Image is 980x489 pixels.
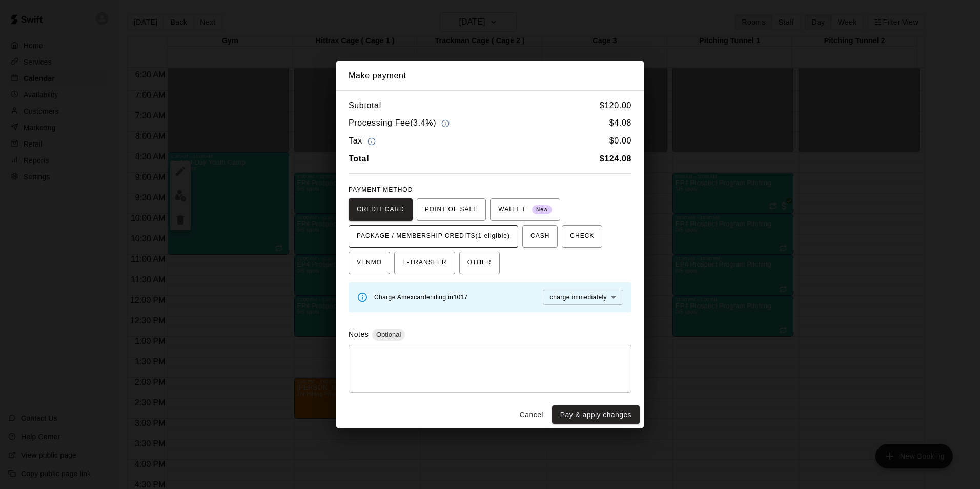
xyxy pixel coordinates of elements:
button: PACKAGE / MEMBERSHIP CREDITS(1 eligible) [349,225,518,248]
b: $ 124.08 [600,154,631,163]
span: PAYMENT METHOD [349,186,413,193]
span: CASH [530,228,549,244]
button: CREDIT CARD [349,198,413,221]
button: Cancel [515,405,548,424]
span: CHECK [570,228,594,244]
button: WALLET New [490,198,560,221]
b: Total [349,154,369,163]
h2: Make payment [336,61,644,91]
span: PACKAGE / MEMBERSHIP CREDITS (1 eligible) [357,228,510,244]
button: CHECK [562,225,602,248]
span: OTHER [467,255,492,271]
span: New [532,203,552,217]
h6: $ 0.00 [609,134,631,148]
button: VENMO [349,252,390,274]
button: OTHER [459,252,500,274]
button: POINT OF SALE [417,198,486,221]
span: Charge Amex card ending in 1017 [374,294,468,301]
span: VENMO [357,255,382,271]
button: CASH [522,225,558,248]
button: Pay & apply changes [552,405,640,424]
span: Optional [372,331,405,338]
h6: $ 4.08 [609,116,631,130]
label: Notes [349,330,369,338]
h6: Tax [349,134,378,148]
span: charge immediately [550,294,607,301]
h6: $ 120.00 [600,99,631,112]
h6: Subtotal [349,99,381,112]
span: WALLET [498,201,552,218]
span: E-TRANSFER [402,255,447,271]
span: POINT OF SALE [425,201,478,218]
span: CREDIT CARD [357,201,404,218]
button: E-TRANSFER [394,252,455,274]
h6: Processing Fee ( 3.4% ) [349,116,452,130]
